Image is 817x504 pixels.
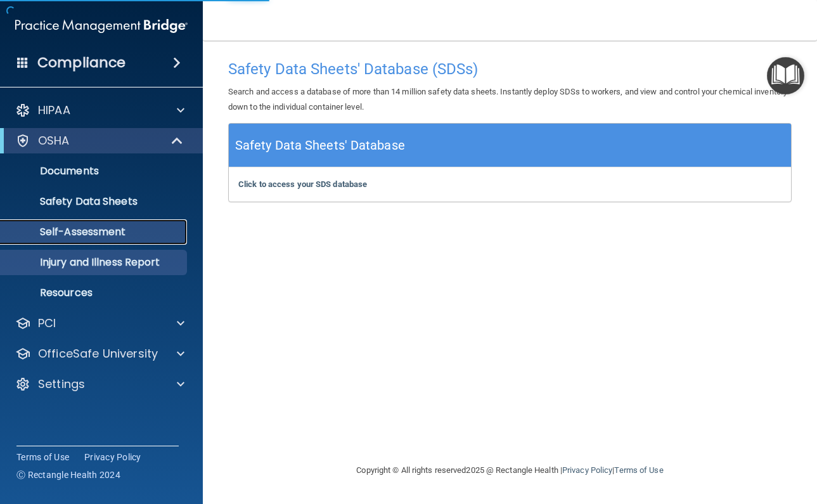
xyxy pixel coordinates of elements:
span: Ⓒ Rectangle Health 2024 [16,468,120,481]
button: Open Resource Center [767,57,804,94]
p: Settings [38,377,85,392]
a: Privacy Policy [562,465,612,475]
a: Privacy Policy [84,451,141,463]
p: Search and access a database of more than 14 million safety data sheets. Instantly deploy SDSs to... [228,84,792,115]
p: HIPAA [38,103,70,118]
p: Resources [8,287,181,299]
a: Terms of Use [614,465,663,475]
a: OSHA [15,133,184,148]
a: Settings [15,377,184,392]
h4: Compliance [37,54,125,72]
p: PCI [38,316,56,331]
p: Injury and Illness Report [8,256,181,269]
p: Self-Assessment [8,226,181,238]
p: OSHA [38,133,70,148]
a: HIPAA [15,103,184,118]
p: Documents [8,165,181,178]
p: Safety Data Sheets [8,195,181,208]
h5: Safety Data Sheets' Database [235,134,405,157]
img: PMB logo [15,13,188,39]
a: Click to access your SDS database [238,179,367,189]
a: Terms of Use [16,451,69,463]
p: OfficeSafe University [38,346,158,361]
a: OfficeSafe University [15,346,184,361]
h4: Safety Data Sheets' Database (SDSs) [228,61,792,77]
a: PCI [15,316,184,331]
div: Copyright © All rights reserved 2025 @ Rectangle Health | | [279,450,742,491]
